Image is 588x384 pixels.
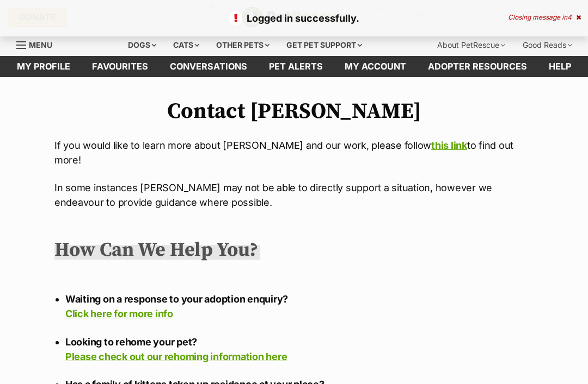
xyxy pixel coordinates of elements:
a: conversations [159,56,258,77]
span: Menu [29,40,52,49]
strong: Waiting on a response to your adoption enquiry? [65,293,288,305]
a: My account [334,56,417,77]
h1: Contact [PERSON_NAME] [54,99,534,124]
div: Good Reads [515,34,580,56]
div: Dogs [120,34,164,56]
a: this link [431,140,467,151]
div: Other pets [209,34,277,56]
strong: Looking to rehome your pet? [65,336,197,348]
a: My profile [6,56,81,77]
a: Pet alerts [258,56,334,77]
a: Favourites [81,56,159,77]
div: Cats [166,34,207,56]
p: If you would like to learn more about [PERSON_NAME] and our work, please follow to find out more! [54,138,534,167]
div: Get pet support [279,34,370,56]
a: Please check out our rehoming information here [65,351,287,362]
a: Help [538,56,582,77]
a: Menu [16,34,60,54]
div: About PetRescue [430,34,513,56]
a: Click here for more info [65,308,173,319]
h2: How Can We Help You? [54,238,260,262]
p: In some instances [PERSON_NAME] may not be able to directly support a situation, however we endea... [54,180,534,210]
a: Adopter resources [417,56,538,77]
